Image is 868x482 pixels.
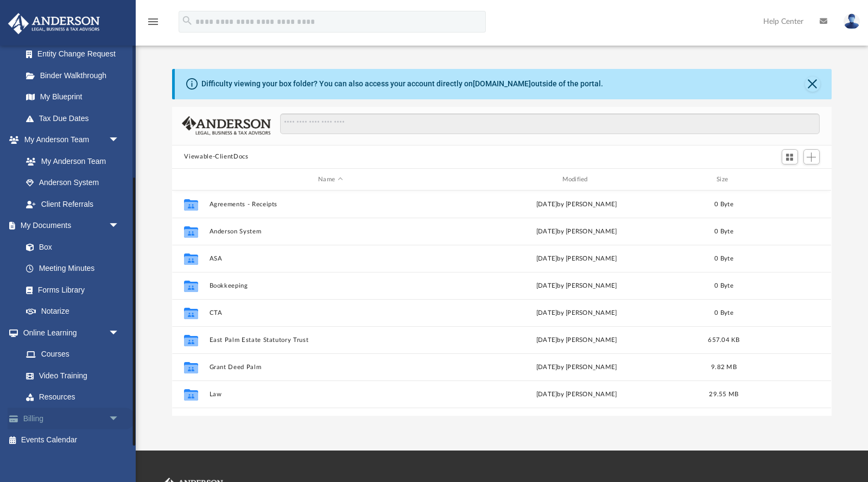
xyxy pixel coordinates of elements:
a: Box [15,236,125,258]
div: [DATE] by [PERSON_NAME] [456,363,698,372]
a: Meeting Minutes [15,258,130,280]
div: [DATE] by [PERSON_NAME] [456,390,698,399]
span: arrow_drop_down [109,129,130,151]
button: Switch to Grid View [782,149,798,164]
button: ASA [210,255,451,262]
button: Add [803,149,820,164]
span: 29.55 MB [709,391,739,397]
div: id [751,175,827,185]
a: Events Calendar [8,429,136,451]
button: Law [210,391,451,398]
div: Size [702,175,746,185]
a: Binder Walkthrough [15,65,136,86]
a: Billingarrow_drop_down [8,408,136,429]
a: Entity Change Request [15,43,136,65]
span: 0 Byte [715,283,734,289]
a: Tax Due Dates [15,107,136,129]
a: My Anderson Teamarrow_drop_down [8,129,130,151]
span: arrow_drop_down [109,322,130,344]
div: [DATE] by [PERSON_NAME] [456,227,698,237]
i: menu [147,15,160,28]
a: My Blueprint [15,86,130,108]
button: Bookkeeping [210,282,451,289]
a: My Anderson Team [15,150,125,172]
span: 0 Byte [715,201,734,207]
div: [DATE] by [PERSON_NAME] [456,281,698,291]
div: [DATE] by [PERSON_NAME] [456,200,698,210]
button: Anderson System [210,228,451,235]
a: My Documentsarrow_drop_down [8,215,130,237]
div: grid [172,191,831,416]
div: [DATE] by [PERSON_NAME] [456,254,698,264]
i: search [181,15,193,27]
a: menu [147,21,160,28]
span: arrow_drop_down [109,408,130,430]
button: East Palm Estate Statutory Trust [210,337,451,344]
span: 657.04 KB [708,337,740,343]
div: [DATE] by [PERSON_NAME] [456,335,698,345]
img: User Pic [844,14,860,29]
div: Difficulty viewing your box folder? You can also access your account directly on outside of the p... [201,78,603,90]
a: Forms Library [15,279,125,301]
button: Grant Deed Palm [210,364,451,371]
a: Video Training [15,365,125,386]
div: Modified [455,175,698,185]
button: Close [805,77,820,92]
button: Agreements - Receipts [210,201,451,208]
a: [DOMAIN_NAME] [473,79,531,88]
a: Resources [15,386,130,408]
div: Name [209,175,451,185]
a: Online Learningarrow_drop_down [8,322,130,344]
a: Courses [15,344,130,365]
button: CTA [210,309,451,316]
button: Viewable-ClientDocs [184,152,248,162]
a: Client Referrals [15,193,130,215]
div: id [177,175,204,185]
span: 0 Byte [715,229,734,234]
span: arrow_drop_down [109,215,130,237]
span: 0 Byte [715,310,734,316]
span: 0 Byte [715,256,734,262]
a: Notarize [15,301,130,322]
div: [DATE] by [PERSON_NAME] [456,308,698,318]
input: Search files and folders [280,113,819,134]
span: 9.82 MB [712,364,737,370]
a: Anderson System [15,172,130,194]
img: Anderson Advisors Platinum Portal [5,13,103,34]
